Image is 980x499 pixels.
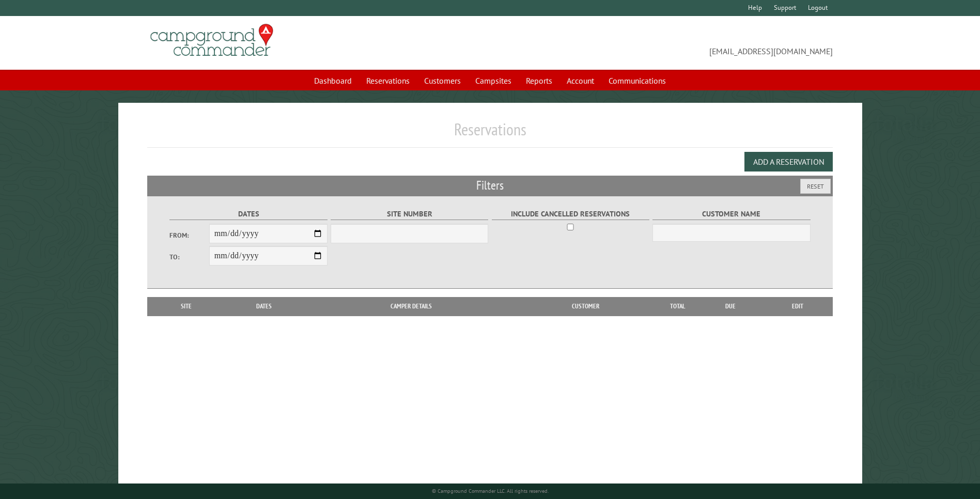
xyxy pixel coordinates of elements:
[800,179,831,194] button: Reset
[520,71,558,90] a: Reports
[169,208,327,220] label: Dates
[169,230,209,240] label: From:
[220,297,308,316] th: Dates
[152,297,220,316] th: Site
[698,297,763,316] th: Due
[147,176,832,195] h2: Filters
[308,71,358,90] a: Dashboard
[147,20,276,60] img: Campground Commander
[469,71,518,90] a: Campsites
[331,208,488,220] label: Site Number
[561,71,600,90] a: Account
[514,297,657,316] th: Customer
[602,71,672,90] a: Communications
[169,252,209,262] label: To:
[490,28,833,57] span: [EMAIL_ADDRESS][DOMAIN_NAME]
[432,488,549,494] small: © Campground Commander LLC. All rights reserved.
[360,71,416,90] a: Reservations
[147,119,832,148] h1: Reservations
[308,297,514,316] th: Camper Details
[744,152,833,171] button: Add a Reservation
[652,208,810,220] label: Customer Name
[492,208,649,220] label: Include Cancelled Reservations
[657,297,698,316] th: Total
[763,297,833,316] th: Edit
[418,71,467,90] a: Customers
